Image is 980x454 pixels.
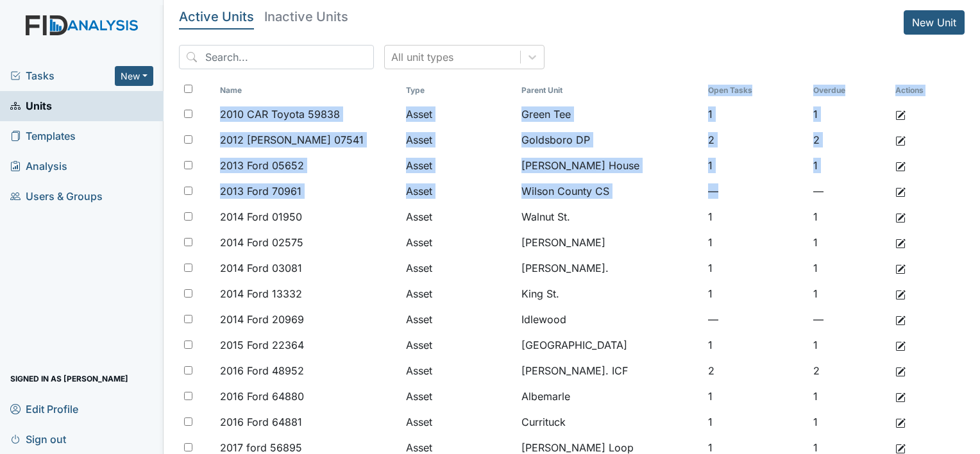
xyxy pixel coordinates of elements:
td: 1 [808,204,890,230]
th: Toggle SortBy [401,80,516,101]
td: 2 [703,127,809,153]
td: Asset [401,153,516,178]
td: 1 [703,204,809,230]
span: Edit Profile [10,399,78,419]
td: 1 [808,332,890,358]
td: Walnut St. [516,204,702,230]
td: 1 [808,281,890,307]
span: 2016 Ford 64881 [220,414,302,430]
td: Wilson County CS [516,178,702,204]
h5: Active Units [179,10,254,23]
button: New [115,66,153,86]
span: 2015 Ford 22364 [220,337,304,353]
td: 1 [808,230,890,255]
td: 1 [808,101,890,127]
td: [GEOGRAPHIC_DATA] [516,332,702,358]
span: Templates [10,126,76,146]
span: Units [10,96,52,116]
td: Asset [401,409,516,435]
td: King St. [516,281,702,307]
th: Actions [890,80,954,101]
td: 1 [808,255,890,281]
td: Asset [401,204,516,230]
span: Sign out [10,429,66,449]
td: — [703,178,809,204]
span: 2013 Ford 05652 [220,158,304,173]
th: Toggle SortBy [703,80,809,101]
td: 1 [703,332,809,358]
td: Asset [401,307,516,332]
td: Asset [401,255,516,281]
td: — [808,178,890,204]
th: Toggle SortBy [516,80,702,101]
td: Currituck [516,409,702,435]
span: 2014 Ford 20969 [220,312,304,327]
td: — [808,307,890,332]
td: — [703,307,809,332]
h5: Inactive Units [264,10,348,23]
a: New Unit [904,10,965,35]
td: [PERSON_NAME] House [516,153,702,178]
span: Analysis [10,156,67,176]
td: [PERSON_NAME]. ICF [516,358,702,383]
td: Asset [401,383,516,409]
td: 1 [808,383,890,409]
td: 1 [703,153,809,178]
td: 1 [703,255,809,281]
span: 2016 Ford 64880 [220,389,304,404]
span: Signed in as [PERSON_NAME] [10,369,128,389]
td: Asset [401,230,516,255]
td: 1 [808,153,890,178]
td: 2 [808,358,890,383]
td: 1 [703,230,809,255]
td: 1 [703,101,809,127]
span: 2014 Ford 02575 [220,235,303,250]
td: 1 [703,281,809,307]
td: 1 [703,383,809,409]
td: 1 [703,409,809,435]
span: 2016 Ford 48952 [220,363,304,378]
th: Toggle SortBy [215,80,401,101]
td: Albemarle [516,383,702,409]
td: Goldsboro DP [516,127,702,153]
td: 2 [808,127,890,153]
span: Users & Groups [10,187,103,206]
span: 2014 Ford 13332 [220,286,302,301]
input: Toggle All Rows Selected [184,85,192,93]
td: Asset [401,358,516,383]
td: 1 [808,409,890,435]
td: Asset [401,101,516,127]
td: Asset [401,281,516,307]
a: Tasks [10,68,115,83]
th: Toggle SortBy [808,80,890,101]
td: 2 [703,358,809,383]
input: Search... [179,45,374,69]
td: Asset [401,178,516,204]
td: Idlewood [516,307,702,332]
span: 2010 CAR Toyota 59838 [220,106,340,122]
td: Asset [401,332,516,358]
div: All unit types [391,49,453,65]
span: 2014 Ford 01950 [220,209,302,224]
span: 2012 [PERSON_NAME] 07541 [220,132,364,147]
td: [PERSON_NAME]. [516,255,702,281]
td: [PERSON_NAME] [516,230,702,255]
td: Asset [401,127,516,153]
td: Green Tee [516,101,702,127]
span: 2013 Ford 70961 [220,183,301,199]
span: 2014 Ford 03081 [220,260,302,276]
